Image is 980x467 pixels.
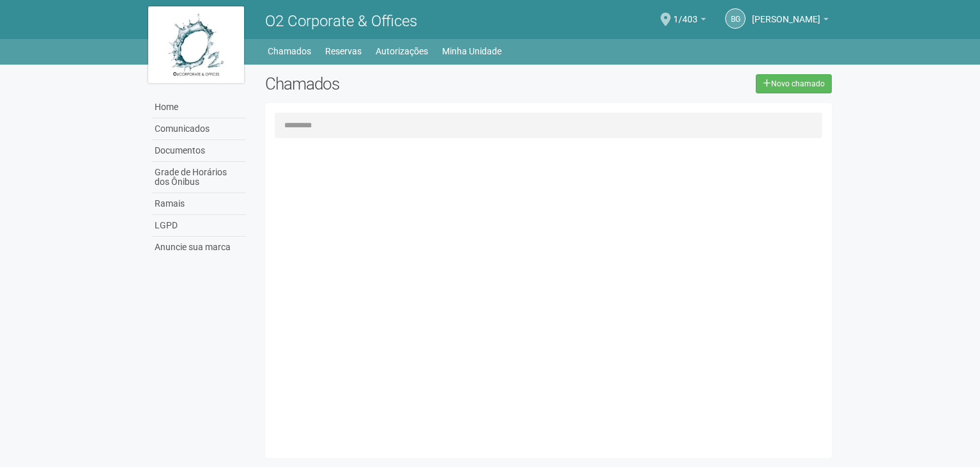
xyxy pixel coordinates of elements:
a: Anuncie sua marca [151,237,246,258]
a: Comunicados [151,118,246,140]
a: 1/403 [673,16,706,26]
span: Bruna Garrido [752,2,820,24]
a: Documentos [151,140,246,162]
a: Home [151,97,246,118]
span: O2 Corporate & Offices [265,12,417,30]
a: BG [725,8,746,29]
h2: Chamados [265,74,490,93]
a: Grade de Horários dos Ônibus [151,162,246,193]
a: LGPD [151,215,246,237]
a: Autorizações [376,42,428,60]
img: logo.jpg [148,6,244,83]
a: Reservas [325,42,362,60]
a: Ramais [151,193,246,215]
a: Minha Unidade [442,42,501,60]
span: 1/403 [673,2,698,24]
a: Chamados [268,42,311,60]
a: Novo chamado [756,74,832,93]
a: [PERSON_NAME] [752,16,829,26]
